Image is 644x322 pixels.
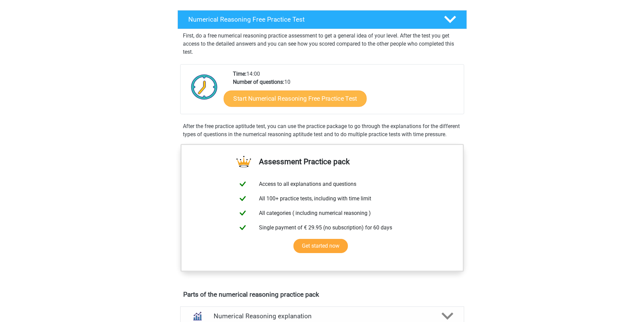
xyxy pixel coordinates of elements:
[188,16,433,23] h4: Numerical Reasoning Free Practice Test
[175,10,470,29] a: Numerical Reasoning Free Practice Test
[214,312,431,320] h4: Numerical Reasoning explanation
[233,79,284,85] b: Number of questions:
[183,291,461,298] h4: Parts of the numerical reasoning practice pack
[187,70,221,104] img: Clock
[223,90,366,106] a: Start Numerical Reasoning Free Practice Test
[233,71,246,77] b: Time:
[228,70,463,114] div: 14:00 10
[180,122,464,139] div: After the free practice aptitude test, you can use the practice package to go through the explana...
[183,32,461,56] p: First, do a free numerical reasoning practice assessment to get a general idea of your level. Aft...
[293,239,348,253] a: Get started now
